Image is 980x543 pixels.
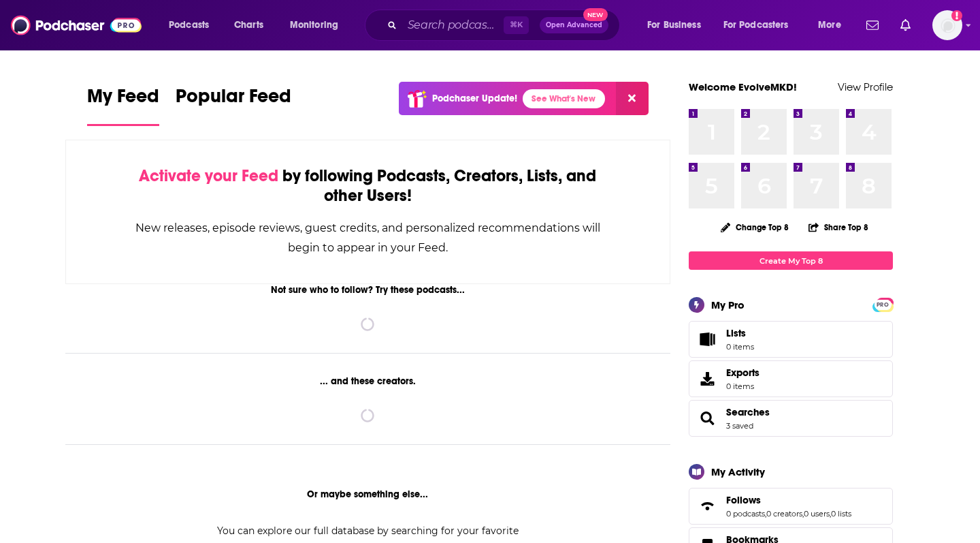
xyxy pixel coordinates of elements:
[87,84,159,116] span: My Feed
[713,219,797,236] button: Change Top 8
[378,10,633,41] div: Search podcasts, credits, & more...
[689,321,893,358] a: Lists
[176,84,291,116] span: Popular Feed
[726,406,770,418] a: Searches
[504,16,529,34] span: ⌘ K
[134,218,602,258] div: New releases, episode reviews, guest credits, and personalized recommendations will begin to appe...
[139,166,278,186] span: Activate your Feed
[583,8,608,21] span: New
[726,327,754,339] span: Lists
[689,80,797,93] a: Welcome EvolveMKD!
[808,14,858,36] button: open menu
[875,300,891,310] span: PRO
[65,488,670,500] div: Or maybe something else...
[875,299,891,309] a: PRO
[766,509,802,518] a: 0 creators
[693,369,721,388] span: Exports
[804,509,830,518] a: 0 users
[540,17,608,33] button: Open AdvancedNew
[711,465,765,478] div: My Activity
[726,342,754,352] span: 0 items
[932,10,962,40] span: Logged in as EvolveMKD
[290,16,338,35] span: Monitoring
[932,10,962,40] button: Show profile menu
[11,12,142,38] img: Podchaser - Follow, Share and Rate Podcasts
[689,251,893,270] a: Create My Top 8
[176,84,291,126] a: Popular Feed
[432,93,517,104] p: Podchaser Update!
[726,367,759,379] span: Exports
[134,166,602,206] div: by following Podcasts, Creators, Lists, and other Users!
[711,298,745,311] div: My Pro
[693,409,721,428] a: Searches
[87,84,159,126] a: My Feed
[831,509,851,518] a: 0 lists
[65,375,670,387] div: ... and these creators.
[726,421,753,431] a: 3 saved
[726,382,759,391] span: 0 items
[802,509,804,518] span: ,
[638,14,718,36] button: open menu
[689,360,893,397] a: Exports
[726,494,851,506] a: Follows
[693,330,721,349] span: Lists
[280,14,356,36] button: open menu
[726,327,746,339] span: Lists
[951,10,962,21] svg: Add a profile image
[818,16,841,35] span: More
[689,488,893,525] span: Follows
[932,10,962,40] img: User Profile
[715,14,808,36] button: open menu
[838,80,893,93] a: View Profile
[546,22,602,29] span: Open Advanced
[647,16,701,35] span: For Business
[159,14,227,36] button: open menu
[830,509,831,518] span: ,
[895,14,916,37] a: Show notifications dropdown
[65,284,670,296] div: Not sure who to follow? Try these podcasts...
[402,14,504,36] input: Search podcasts, credits, & more...
[723,16,789,35] span: For Podcasters
[523,89,605,108] a: See What's New
[234,16,263,35] span: Charts
[726,494,761,506] span: Follows
[689,400,893,437] span: Searches
[693,497,721,516] a: Follows
[169,16,209,35] span: Podcasts
[861,14,884,37] a: Show notifications dropdown
[726,509,765,518] a: 0 podcasts
[765,509,766,518] span: ,
[808,214,869,241] button: Share Top 8
[225,14,272,36] a: Charts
